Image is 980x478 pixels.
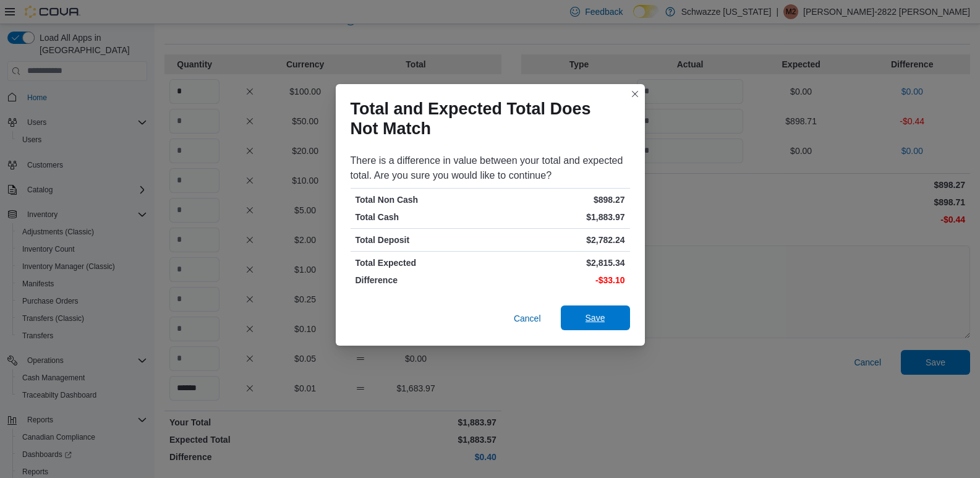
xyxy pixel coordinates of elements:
p: $1,883.97 [493,211,625,223]
p: Difference [356,274,488,286]
p: $2,815.34 [493,257,625,269]
span: Cancel [514,312,541,325]
div: There is a difference in value between your total and expected total. Are you sure you would like... [351,153,630,183]
p: $2,782.24 [493,234,625,246]
p: Total Expected [356,257,488,269]
h1: Total and Expected Total Does Not Match [351,99,620,139]
button: Save [561,305,630,330]
button: Closes this modal window [628,87,642,101]
p: Total Cash [356,211,488,223]
p: Total Non Cash [356,194,488,206]
p: -$33.10 [493,274,625,286]
button: Cancel [509,306,546,331]
span: Save [586,312,605,324]
p: $898.27 [493,194,625,206]
p: Total Deposit [356,234,488,246]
